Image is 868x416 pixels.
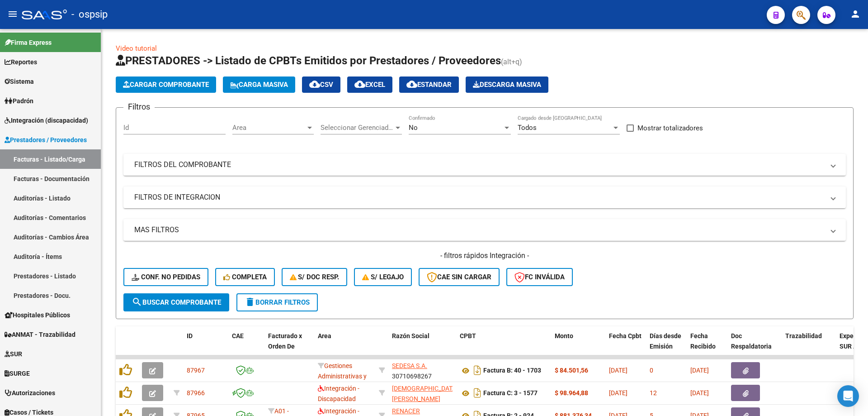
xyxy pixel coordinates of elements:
button: CAE SIN CARGAR [419,268,500,286]
span: Hospitales Públicos [5,310,70,320]
span: Gestiones Administrativas y Otros [318,362,367,390]
span: FC Inválida [514,273,565,281]
strong: $ 98.964,88 [555,389,588,397]
mat-expansion-panel-header: MAS FILTROS [123,219,846,241]
datatable-header-cell: ID [183,326,228,366]
datatable-header-cell: Trazabilidad [782,326,836,366]
span: Sistema [5,77,34,86]
span: SURGE [5,368,30,378]
app-download-masive: Descarga masiva de comprobantes (adjuntos) [466,77,548,93]
datatable-header-cell: Fecha Recibido [687,326,727,366]
button: Conf. no pedidas [123,268,208,286]
mat-icon: cloud_download [354,79,365,90]
datatable-header-cell: Días desde Emisión [646,326,687,366]
i: Descargar documento [472,363,483,378]
mat-icon: cloud_download [309,79,320,90]
mat-panel-title: FILTROS DE INTEGRACION [134,192,824,202]
mat-icon: person [850,9,861,19]
button: Buscar Comprobante [123,293,229,311]
span: Area [232,124,306,132]
button: Borrar Filtros [236,293,318,311]
mat-expansion-panel-header: FILTROS DE INTEGRACION [123,186,846,208]
button: FC Inválida [506,268,573,286]
datatable-header-cell: CAE [228,326,264,366]
span: [DATE] [690,389,709,397]
span: (alt+q) [501,57,522,66]
span: Prestadores / Proveedores [5,135,87,145]
span: CPBT [460,332,476,339]
span: [DATE] [690,367,709,374]
button: S/ legajo [354,268,412,286]
mat-icon: delete [245,296,255,307]
span: Autorizaciones [5,388,55,398]
span: Padrón [5,96,33,106]
span: PRESTADORES -> Listado de CPBTs Emitidos por Prestadores / Proveedores [116,54,501,67]
span: Buscar Comprobante [132,298,221,306]
span: CSV [309,81,333,89]
span: [DEMOGRAPHIC_DATA][PERSON_NAME] [392,385,458,402]
span: Integración - Discapacidad [318,385,359,402]
span: Seleccionar Gerenciador [321,124,394,132]
span: 0 [650,367,653,374]
mat-icon: menu [7,9,18,19]
span: ANMAT - Trazabilidad [5,330,75,339]
span: CAE [232,332,244,339]
span: Cargar Comprobante [123,81,209,89]
strong: $ 84.501,56 [555,367,588,374]
button: Cargar Comprobante [116,77,216,93]
mat-panel-title: FILTROS DEL COMPROBANTE [134,160,824,170]
span: 87966 [187,389,205,397]
datatable-header-cell: Area [314,326,375,366]
datatable-header-cell: Doc Respaldatoria [727,326,782,366]
span: ID [187,332,193,339]
span: CAE SIN CARGAR [427,273,491,281]
button: Completa [215,268,275,286]
button: Descarga Masiva [466,77,548,93]
i: Descargar documento [472,386,483,400]
span: Facturado x Orden De [268,332,302,350]
span: - ospsip [71,5,108,24]
strong: Factura C: 3 - 1577 [483,390,538,397]
strong: Factura B: 40 - 1703 [483,367,541,374]
span: [DATE] [609,389,627,397]
datatable-header-cell: CPBT [456,326,551,366]
a: Video tutorial [116,44,157,53]
span: [DATE] [609,367,627,374]
datatable-header-cell: Facturado x Orden De [264,326,314,366]
span: Doc Respaldatoria [731,332,772,350]
span: 12 [650,389,657,397]
span: Días desde Emisión [650,332,681,350]
button: EXCEL [347,77,392,93]
span: Razón Social [392,332,429,339]
h3: Filtros [123,100,155,113]
span: Fecha Recibido [690,332,716,350]
div: 23311128604 [392,383,453,402]
datatable-header-cell: Fecha Cpbt [605,326,646,366]
mat-expansion-panel-header: FILTROS DEL COMPROBANTE [123,154,846,176]
span: SUR [5,349,22,359]
button: S/ Doc Resp. [282,268,348,286]
mat-icon: cloud_download [406,79,417,90]
span: Firma Express [5,38,52,48]
span: SEDESA S.A. [392,362,427,369]
mat-panel-title: MAS FILTROS [134,225,824,235]
span: No [409,124,418,132]
span: Descarga Masiva [473,81,541,89]
datatable-header-cell: Razón Social [388,326,456,366]
span: Borrar Filtros [245,298,310,306]
span: Todos [518,124,537,132]
span: Mostrar totalizadores [637,123,703,134]
span: EXCEL [354,81,385,89]
span: S/ Doc Resp. [290,273,340,281]
button: Carga Masiva [223,77,295,93]
span: Estandar [406,81,452,89]
span: Area [318,332,331,339]
span: Trazabilidad [785,332,822,339]
div: Open Intercom Messenger [837,385,859,407]
button: Estandar [399,77,459,93]
span: 87967 [187,367,205,374]
span: Completa [223,273,267,281]
span: S/ legajo [362,273,404,281]
mat-icon: search [132,296,142,307]
span: Fecha Cpbt [609,332,642,339]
